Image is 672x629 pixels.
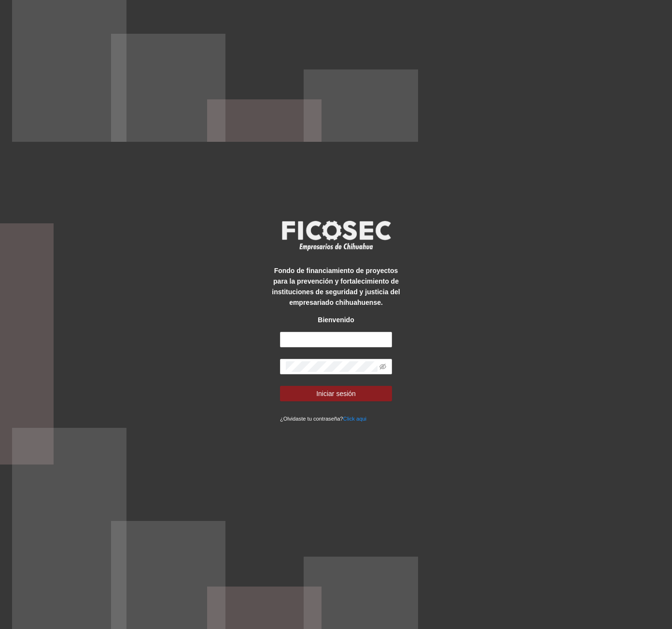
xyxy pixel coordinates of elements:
[343,416,367,422] a: Click aqui
[316,388,356,399] span: Iniciar sesión
[318,316,354,324] strong: Bienvenido
[280,386,392,401] button: Iniciar sesión
[272,267,400,306] strong: Fondo de financiamiento de proyectos para la prevención y fortalecimiento de instituciones de seg...
[379,363,386,370] span: eye-invisible
[280,416,366,422] small: ¿Olvidaste tu contraseña?
[276,218,396,253] img: logo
